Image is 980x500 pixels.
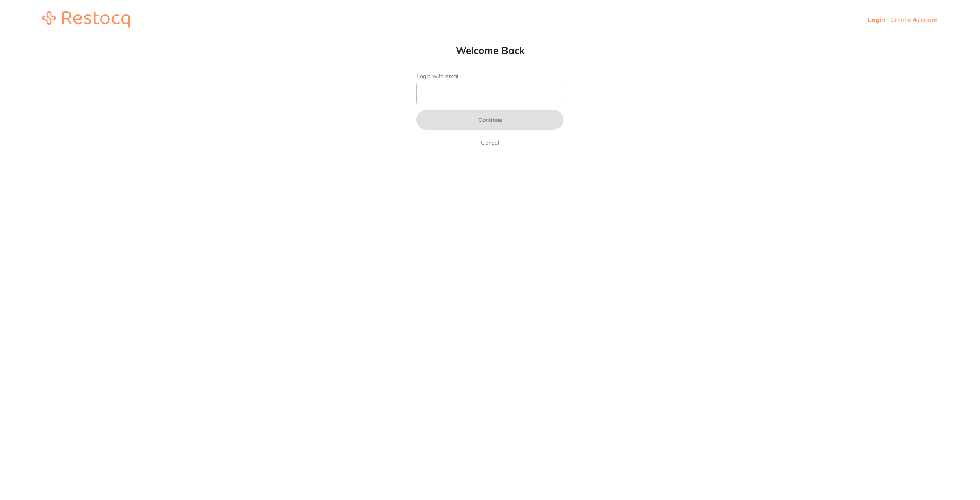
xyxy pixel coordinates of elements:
a: Cancel [479,138,501,148]
h1: Welcome Back [400,44,580,56]
a: Create Account [890,16,938,24]
label: Login with email [416,73,563,80]
a: Login [868,16,885,24]
img: restocq_logo.svg [42,11,130,28]
button: Continue [416,110,563,130]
